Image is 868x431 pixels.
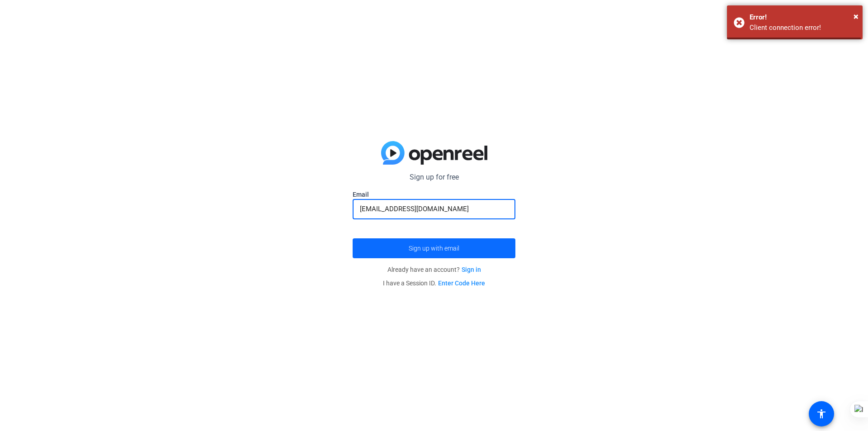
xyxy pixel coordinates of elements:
[381,141,487,165] img: blue-gradient.svg
[854,11,859,22] span: ×
[750,12,856,23] div: Error!
[353,190,515,199] label: Email
[854,9,859,23] button: Close
[360,204,508,214] input: Enter Email Address
[387,266,481,273] span: Already have an account?
[750,23,856,33] div: Client connection error!
[383,279,485,287] span: I have a Session ID.
[816,408,827,419] mat-icon: accessibility
[438,279,485,287] a: Enter Code Here
[353,238,515,258] button: Sign up with email
[353,172,515,183] p: Sign up for free
[462,266,481,273] a: Sign in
